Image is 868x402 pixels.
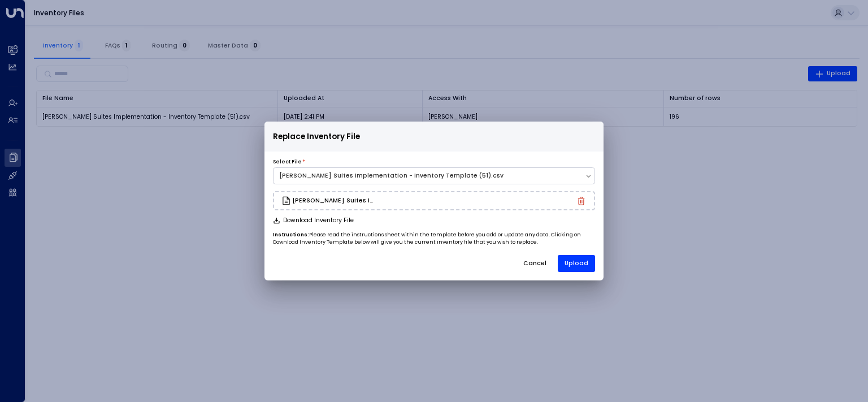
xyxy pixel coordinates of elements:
label: Select File [273,158,302,166]
b: Instructions: [273,231,309,238]
span: Replace Inventory File [273,131,360,143]
div: [PERSON_NAME] Suites Implementation - Inventory Template (51).csv [279,171,579,180]
button: Cancel [516,255,554,272]
button: Download Inventory File [273,217,354,224]
h3: [PERSON_NAME] Suites Implementation - Inventory Template(52).csv [292,198,377,204]
p: Please read the instructions sheet within the template before you add or update any data. Clickin... [273,231,595,247]
button: Upload [558,255,595,272]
